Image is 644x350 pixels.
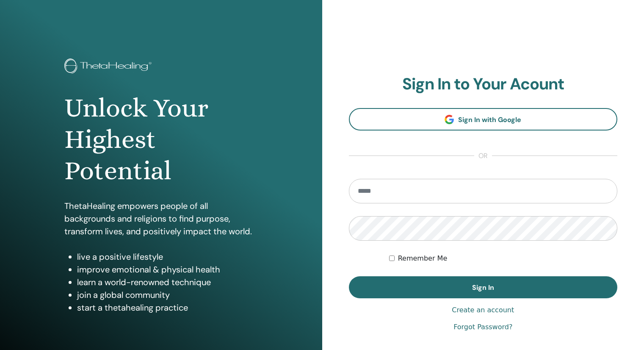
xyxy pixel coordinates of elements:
li: join a global community [77,289,258,301]
li: learn a world-renowned technique [77,276,258,289]
a: Sign In with Google [349,108,618,131]
li: live a positive lifestyle [77,250,258,263]
li: start a thetahealing practice [77,301,258,314]
button: Sign In [349,276,618,298]
li: improve emotional & physical health [77,263,258,276]
h2: Sign In to Your Acount [349,75,618,94]
h1: Unlock Your Highest Potential [64,92,258,187]
p: ThetaHealing empowers people of all backgrounds and religions to find purpose, transform lives, a... [64,200,258,238]
span: Sign In with Google [458,115,521,124]
a: Forgot Password? [453,322,512,332]
span: Sign In [472,283,494,292]
span: or [474,151,492,161]
label: Remember Me [398,253,448,264]
a: Create an account [452,305,514,315]
div: Keep me authenticated indefinitely or until I manually logout [389,253,617,264]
